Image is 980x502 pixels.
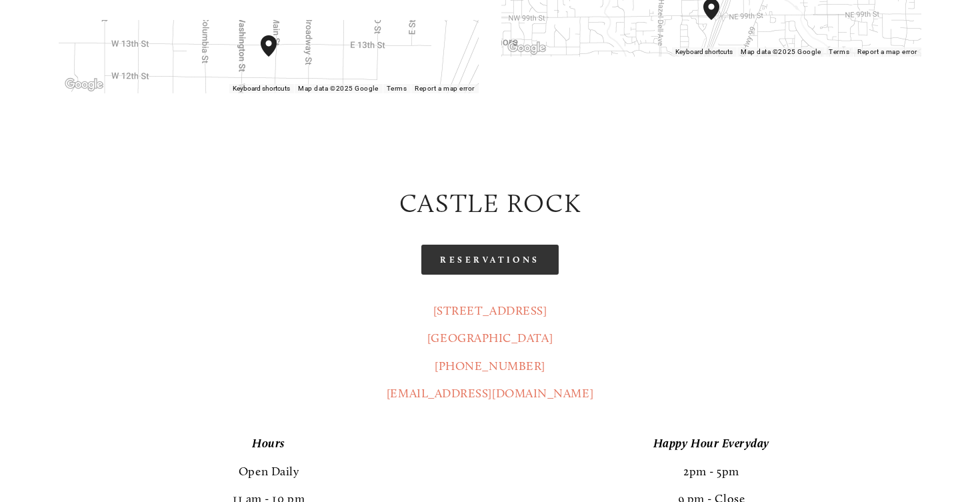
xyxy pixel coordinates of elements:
em: Hours [252,436,285,451]
a: Reservations [421,245,559,275]
a: [STREET_ADDRESS][GEOGRAPHIC_DATA] [427,303,553,345]
em: Happy Hour Everyday [653,436,769,451]
h2: castle rock [59,185,921,222]
a: [PHONE_NUMBER] [435,359,545,373]
a: [EMAIL_ADDRESS][DOMAIN_NAME] [387,386,593,401]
